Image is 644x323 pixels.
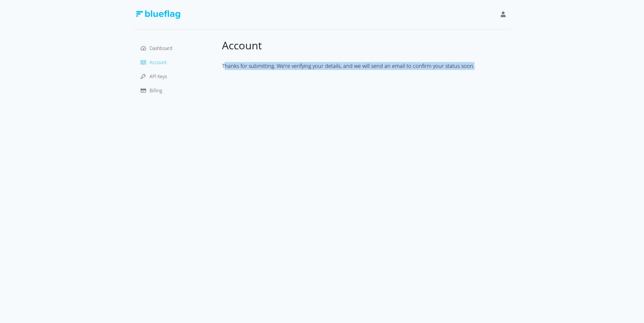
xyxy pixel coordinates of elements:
[141,87,162,94] a: Billing
[150,73,167,80] span: API Keys
[141,45,172,51] a: Dashboard
[141,73,167,80] a: API Keys
[222,62,510,70] div: Thanks for submitting. We're verifying your details, and we will send an email to confirm your st...
[222,38,262,53] span: Account
[150,87,162,94] span: Billing
[136,10,180,19] img: Blue Flag Logo
[141,59,167,66] a: Account
[150,59,167,66] span: Account
[150,45,172,51] span: Dashboard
